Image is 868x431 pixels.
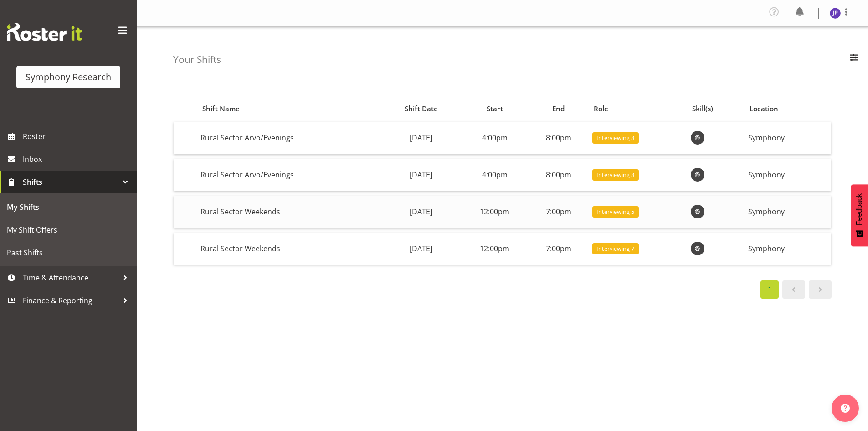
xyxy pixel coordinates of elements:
span: Feedback [855,193,863,225]
td: 7:00pm [529,196,589,228]
div: Skill(s) [692,104,739,114]
td: 7:00pm [529,233,589,265]
td: Symphony [745,233,831,265]
td: Rural Sector Arvo/Evenings [197,159,381,191]
span: Interviewing 7 [596,244,634,253]
td: 4:00pm [461,159,529,191]
span: Interviewing 8 [596,134,634,142]
button: Feedback - Show survey [851,184,868,246]
td: 12:00pm [461,196,529,228]
span: Roster [23,130,132,143]
img: Rosterit website logo [7,23,82,41]
img: judith-partridge11888.jpg [830,8,841,19]
span: My Shifts [7,200,130,214]
td: Symphony [745,122,831,154]
td: Rural Sector Arvo/Evenings [197,122,381,154]
div: Start [466,104,523,114]
span: Interviewing 5 [596,208,634,216]
a: Past Shifts [2,241,134,264]
div: Symphony Research [26,70,111,84]
span: Finance & Reporting [23,294,118,307]
div: Shift Date [386,104,456,114]
h4: Your Shifts [173,54,221,65]
td: [DATE] [381,122,461,154]
td: 8:00pm [529,159,589,191]
button: Filter Employees [844,50,863,70]
span: Time & Attendance [23,271,118,285]
img: help-xxl-2.png [841,404,850,413]
div: End [534,104,583,114]
td: 8:00pm [529,122,589,154]
span: Past Shifts [7,246,130,260]
td: Symphony [745,196,831,228]
td: Symphony [745,159,831,191]
td: [DATE] [381,159,461,191]
td: Rural Sector Weekends [197,196,381,228]
td: [DATE] [381,233,461,265]
span: Shifts [23,175,118,189]
div: Location [750,104,826,114]
td: 12:00pm [461,233,529,265]
div: Shift Name [202,104,376,114]
td: 4:00pm [461,122,529,154]
span: Interviewing 8 [596,171,634,179]
a: My Shifts [2,196,134,218]
a: My Shift Offers [2,218,134,241]
div: Role [594,104,682,114]
span: Inbox [23,152,132,166]
td: [DATE] [381,196,461,228]
td: Rural Sector Weekends [197,233,381,265]
span: My Shift Offers [7,223,130,237]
